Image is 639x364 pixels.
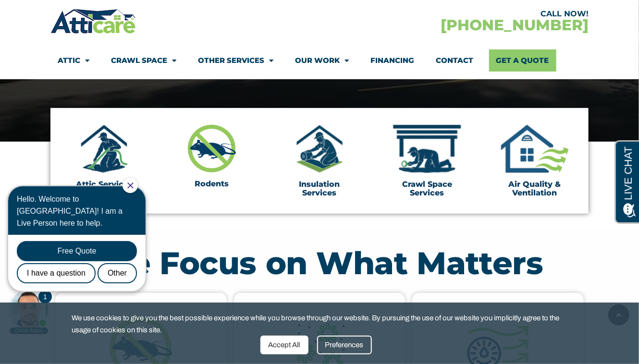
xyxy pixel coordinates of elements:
iframe: Chat Invitation [5,177,159,335]
a: Insulation Services [299,180,340,197]
span: We use cookies to give you the best possible experience while you browse through our website. By ... [72,312,560,336]
a: Our Work [295,49,349,72]
a: Rodents [195,179,229,188]
nav: Menu [58,49,581,72]
a: Air Quality & Ventilation [509,180,561,197]
a: Crawl Space [111,49,176,72]
a: Contact [436,49,473,72]
div: Preferences [317,336,372,354]
a: Other Services [198,49,273,72]
span: Opens a chat window [24,8,77,20]
div: Accept All [260,336,308,354]
a: Crawl Space Services [402,180,452,197]
div: CALL NOW! [319,10,589,18]
a: Financing [370,49,414,72]
h2: We Focus on What Matters [55,247,584,279]
a: Get A Quote [489,49,556,72]
a: Attic [58,49,89,72]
